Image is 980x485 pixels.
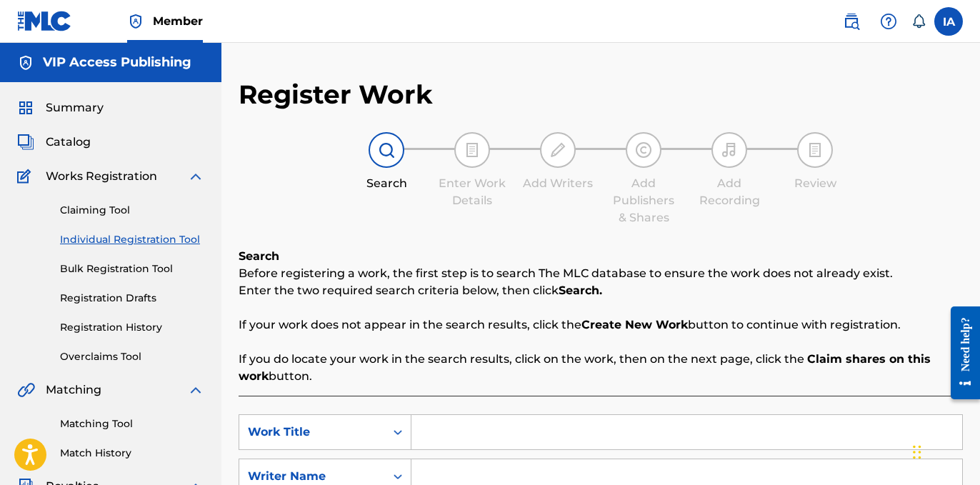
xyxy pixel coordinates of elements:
b: Search [239,249,279,263]
a: Matching Tool [60,416,204,431]
div: Search [351,175,422,192]
img: step indicator icon for Add Publishers & Shares [635,141,652,159]
p: If you do locate your work in the search results, click on the work, then on the next page, click... [239,351,963,385]
img: search [843,13,860,30]
strong: Search. [559,284,602,297]
a: Public Search [837,7,866,36]
img: step indicator icon for Add Recording [721,141,738,159]
a: CatalogCatalog [17,134,91,151]
img: Top Rightsholder [127,13,144,30]
h5: VIP Access Publishing [43,54,191,71]
img: Summary [17,99,34,116]
a: Match History [60,446,204,461]
p: Before registering a work, the first step is to search The MLC database to ensure the work does n... [239,265,963,282]
img: help [880,13,897,30]
h2: Register Work [239,79,433,111]
div: Review [779,175,851,192]
div: Add Recording [694,175,765,209]
div: Add Publishers & Shares [608,175,679,226]
div: Writer Name [248,468,376,485]
img: step indicator icon for Enter Work Details [464,141,481,159]
img: step indicator icon for Add Writers [549,141,566,159]
img: MLC Logo [17,11,72,31]
img: expand [187,168,204,185]
div: Notifications [911,14,926,29]
a: Bulk Registration Tool [60,261,204,276]
a: Overclaims Tool [60,349,204,364]
a: SummarySummary [17,99,104,116]
img: Accounts [17,54,34,71]
a: Individual Registration Tool [60,232,204,247]
iframe: Resource Center [940,296,980,411]
span: Matching [46,381,101,399]
span: Works Registration [46,168,157,185]
div: User Menu [934,7,963,36]
img: step indicator icon for Search [378,141,395,159]
img: step indicator icon for Review [806,141,824,159]
a: Claiming Tool [60,203,204,218]
img: Catalog [17,134,34,151]
a: Registration Drafts [60,291,204,306]
div: Enter Work Details [436,175,508,209]
p: If your work does not appear in the search results, click the button to continue with registration. [239,316,963,334]
img: expand [187,381,204,399]
img: Matching [17,381,35,399]
strong: Create New Work [581,318,688,331]
span: Summary [46,99,104,116]
a: Registration History [60,320,204,335]
span: Catalog [46,134,91,151]
div: Work Title [248,424,376,441]
span: Member [153,13,203,29]
iframe: Chat Widget [909,416,980,485]
div: Add Writers [522,175,594,192]
div: Drag [913,431,921,474]
div: Help [874,7,903,36]
img: Works Registration [17,168,36,185]
p: Enter the two required search criteria below, then click [239,282,963,299]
